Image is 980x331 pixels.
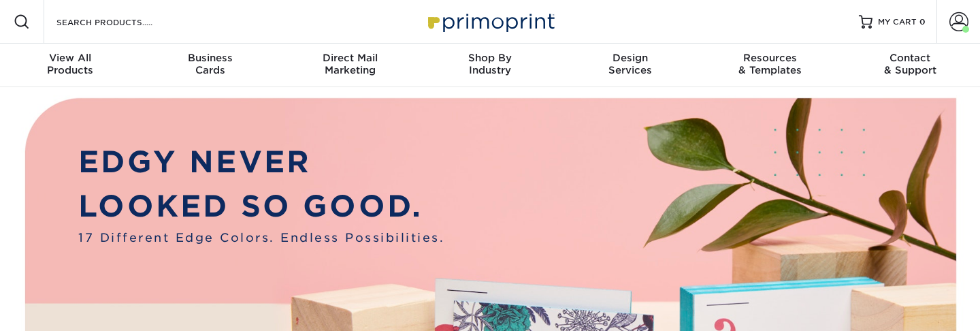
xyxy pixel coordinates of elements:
[700,52,840,76] div: & Templates
[840,52,980,76] div: & Support
[560,52,700,64] span: Design
[140,52,280,76] div: Cards
[560,52,700,76] div: Services
[919,17,926,27] span: 0
[420,52,560,64] span: Shop By
[78,229,444,247] span: 17 Different Edge Colors. Endless Possibilities.
[420,52,560,76] div: Industry
[78,140,444,185] p: EDGY NEVER
[280,52,420,76] div: Marketing
[878,16,917,28] span: MY CART
[420,44,560,87] a: Shop ByIndustry
[560,44,700,87] a: DesignServices
[840,52,980,64] span: Contact
[840,44,980,87] a: Contact& Support
[700,44,840,87] a: Resources& Templates
[140,52,280,64] span: Business
[55,14,188,30] input: SEARCH PRODUCTS.....
[422,7,558,36] img: Primoprint
[700,52,840,64] span: Resources
[140,44,280,87] a: BusinessCards
[280,44,420,87] a: Direct MailMarketing
[78,185,444,229] p: LOOKED SO GOOD.
[280,52,420,64] span: Direct Mail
